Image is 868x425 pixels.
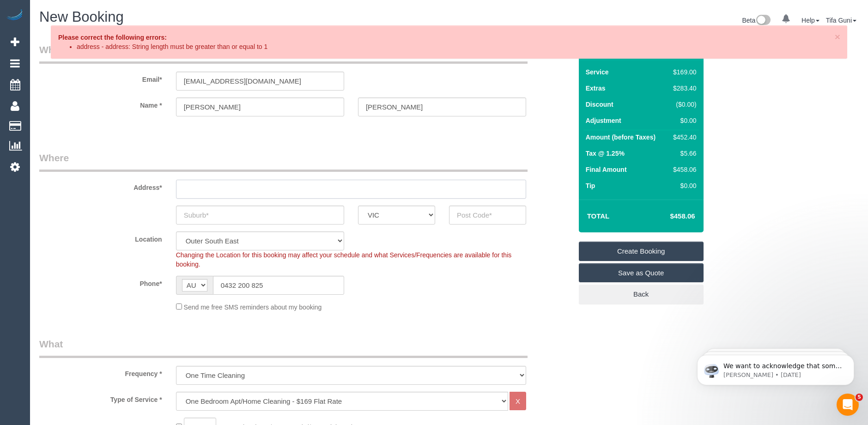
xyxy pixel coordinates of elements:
label: Type of Service * [32,392,169,404]
label: Adjustment [586,116,621,125]
iframe: Intercom notifications message [683,335,868,400]
div: ($0.00) [669,100,696,109]
div: $452.40 [669,133,696,142]
label: Tip [586,181,595,190]
legend: Where [39,151,528,172]
a: Create Booking [579,242,704,261]
span: We want to acknowledge that some users may be experiencing lag or slower performance in our softw... [40,27,159,153]
p: Message from Ellie, sent 6d ago [40,36,159,44]
label: Amount (before Taxes) [586,133,656,142]
div: $5.66 [669,149,696,158]
div: $0.00 [669,181,696,190]
label: Extras [586,84,606,93]
div: $283.40 [669,84,696,93]
a: Back [579,285,704,304]
span: 5 [856,394,863,401]
label: Location [32,231,169,244]
strong: Total [587,212,610,220]
label: Discount [586,100,613,109]
button: Close [835,32,840,42]
input: Phone* [213,276,344,295]
label: Tax @ 1.25% [586,149,625,158]
div: $0.00 [669,116,696,125]
input: Email* [176,72,344,91]
span: × [835,31,840,42]
label: Address* [32,180,169,192]
a: Help [801,17,819,24]
label: Email* [32,72,169,84]
img: New interface [755,15,771,27]
strong: Please correct the following errors: [58,34,167,41]
li: address - address: String length must be greater than or equal to 1 [77,42,831,51]
input: Post Code* [449,206,526,225]
span: New Booking [39,9,124,25]
img: Automaid Logo [6,9,24,22]
a: Beta [742,17,771,24]
h4: $458.06 [642,212,695,220]
div: $169.00 [669,67,696,77]
label: Frequency * [32,366,169,378]
legend: What [39,337,528,358]
label: Final Amount [586,165,627,174]
span: Send me free SMS reminders about my booking [184,304,322,311]
span: Changing the Location for this booking may affect your schedule and what Services/Frequencies are... [176,251,512,268]
input: Suburb* [176,206,344,225]
input: First Name* [176,97,344,116]
label: Name * [32,97,169,110]
input: Last Name* [358,97,526,116]
div: $458.06 [669,165,696,174]
a: Save as Quote [579,263,704,283]
label: Service [586,67,609,77]
a: Tifa Guni [826,17,856,24]
iframe: Intercom live chat [837,394,859,416]
label: Phone* [32,276,169,288]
